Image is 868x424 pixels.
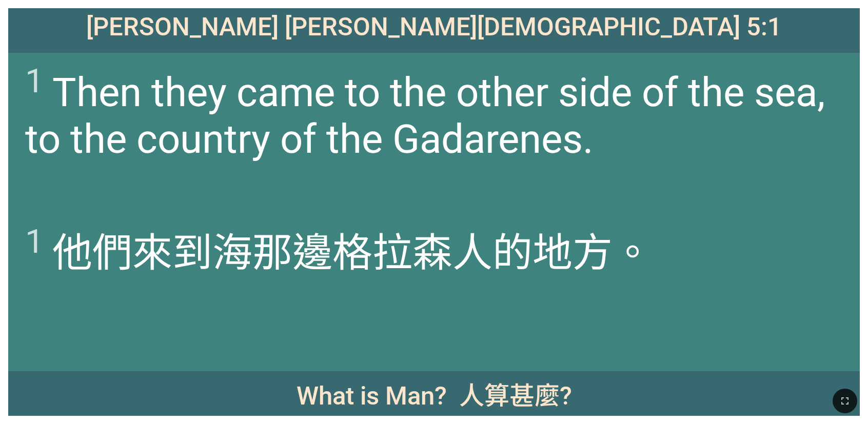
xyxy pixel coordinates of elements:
wg1519: 海 [212,230,653,276]
wg1046: 的地方 [492,230,653,276]
wg2281: 那邊 [252,230,653,276]
wg4008: 格拉森人 [332,230,653,276]
sup: 1 [25,222,44,261]
wg2064: 到 [172,230,653,276]
span: Then they came to the other side of the sea, to the country of the Gadarenes. [25,62,843,163]
span: What is Man? 人算甚麼? [297,375,572,412]
span: 他們來 [25,220,653,278]
sup: 1 [25,62,44,100]
wg5561: 。 [613,230,653,276]
span: [PERSON_NAME] [PERSON_NAME][DEMOGRAPHIC_DATA] 5:1 [86,12,782,42]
